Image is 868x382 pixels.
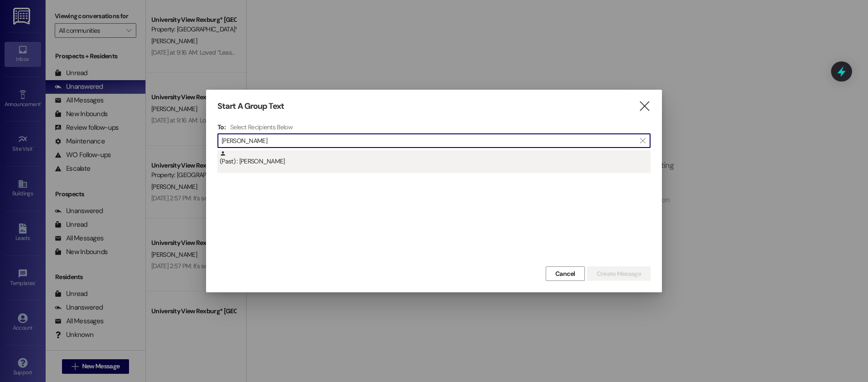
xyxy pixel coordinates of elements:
div: (Past) : [PERSON_NAME] [220,150,651,166]
span: Create Message [597,269,641,279]
i:  [640,137,645,144]
button: Cancel [546,266,585,281]
h3: To: [217,123,226,131]
h3: Start A Group Text [217,101,284,112]
button: Create Message [587,266,651,281]
div: (Past) : [PERSON_NAME] [217,150,651,173]
h4: Select Recipients Below [230,123,293,131]
button: Clear text [635,134,650,148]
input: Search for any contact or apartment [222,134,635,147]
span: Cancel [555,269,575,279]
i:  [638,102,651,111]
